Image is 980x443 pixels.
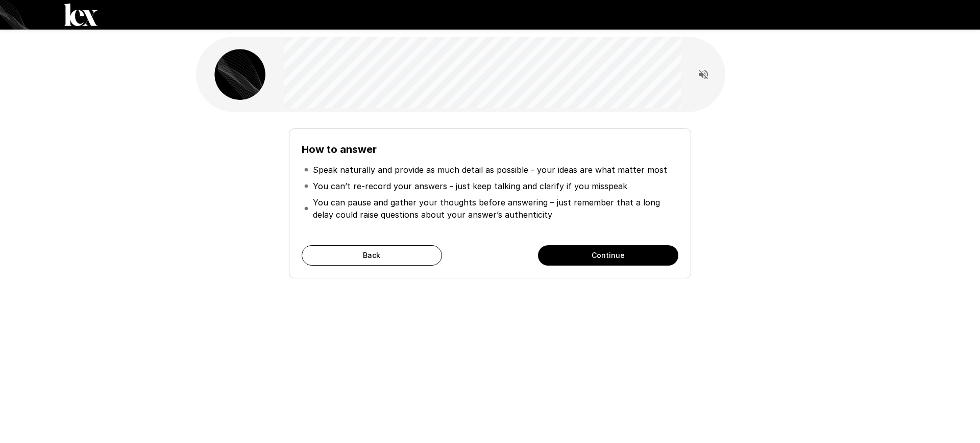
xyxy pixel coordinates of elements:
p: Speak naturally and provide as much detail as possible - your ideas are what matter most [313,164,667,176]
button: Continue [538,245,678,266]
p: You can’t re-record your answers - just keep talking and clarify if you misspeak [313,180,627,192]
img: lex_avatar2.png [214,49,265,100]
b: How to answer [302,143,377,155]
button: Back [302,245,442,266]
p: You can pause and gather your thoughts before answering – just remember that a long delay could r... [313,196,676,221]
button: Read questions aloud [693,64,714,85]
